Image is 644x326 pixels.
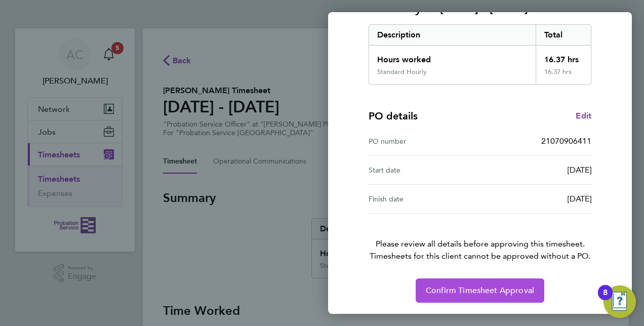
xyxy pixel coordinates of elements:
[603,286,636,318] button: Open Resource Center, 8 new notifications
[603,293,608,306] div: 8
[576,111,591,120] span: Edit
[369,109,418,123] h4: PO details
[480,164,591,176] div: [DATE]
[536,68,591,84] div: 16.37 hrs
[576,110,591,122] a: Edit
[369,135,480,147] div: PO number
[377,68,427,76] div: Standard Hourly
[369,164,480,176] div: Start date
[356,250,603,262] span: Timesheets for this client cannot be approved without a PO.
[536,25,591,45] div: Total
[369,193,480,205] div: Finish date
[541,136,591,146] span: 21070906411
[536,46,591,68] div: 16.37 hrs
[369,24,591,85] div: Summary of 22 - 28 Sep 2025
[356,214,603,262] p: Please review all details before approving this timesheet.
[369,25,536,45] div: Description
[369,46,536,68] div: Hours worked
[480,193,591,205] div: [DATE]
[426,286,534,296] span: Confirm Timesheet Approval
[416,278,544,303] button: Confirm Timesheet Approval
